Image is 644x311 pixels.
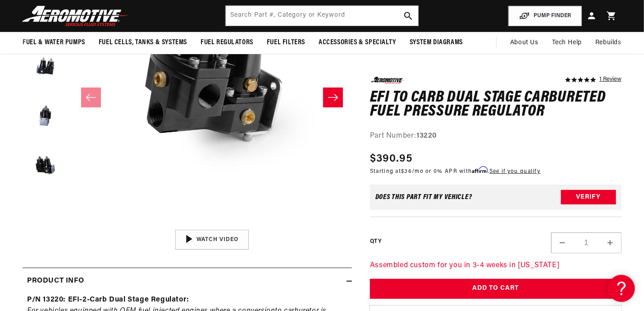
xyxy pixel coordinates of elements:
[323,88,343,107] button: Slide right
[370,167,540,176] p: Starting at /mo or 0% APR with .
[370,237,381,245] label: QTY
[552,38,582,48] span: Tech Help
[99,38,187,47] span: Fuel Cells, Tanks & Systems
[599,77,621,83] a: 1 reviews
[510,39,539,46] span: About Us
[81,88,101,107] button: Slide left
[398,6,418,26] button: search button
[503,32,545,54] a: About Us
[92,32,194,53] summary: Fuel Cells, Tanks & Systems
[416,132,437,139] strong: 13220
[194,32,260,53] summary: Fuel Regulators
[16,32,92,53] summary: Fuel & Water Pumps
[226,6,419,26] input: Search by Part Number, Category or Keyword
[370,151,412,167] span: $390.95
[19,5,132,27] img: Aeromotive
[23,144,68,189] button: Load image 5 in gallery view
[201,38,253,47] span: Fuel Regulators
[27,296,189,303] strong: P/N 13220: EFI-2-Carb Dual Stage Regulator:
[401,169,412,174] span: $36
[23,94,68,139] button: Load image 4 in gallery view
[370,130,621,142] div: Part Number:
[589,32,628,54] summary: Rebuilds
[595,38,621,48] span: Rebuilds
[267,38,305,47] span: Fuel Filters
[260,32,312,53] summary: Fuel Filters
[370,90,621,119] h1: EFI to Carb Dual Stage Carbureted Fuel Pressure Regulator
[545,32,589,54] summary: Tech Help
[27,275,84,287] h2: Product Info
[23,44,68,89] button: Load image 3 in gallery view
[312,32,403,53] summary: Accessories & Specialty
[319,38,396,47] span: Accessories & Specialty
[508,6,582,26] button: PUMP FINDER
[375,194,472,201] div: Does This part fit My vehicle?
[561,190,616,204] button: Verify
[23,268,352,294] summary: Product Info
[403,32,470,53] summary: System Diagrams
[410,38,463,47] span: System Diagrams
[23,38,85,47] span: Fuel & Water Pumps
[370,279,621,299] button: Add to Cart
[489,169,540,174] a: See if you qualify - Learn more about Affirm Financing (opens in modal)
[472,167,488,173] span: Affirm
[370,260,621,272] p: Assembled custom for you in 3-4 weeks in [US_STATE]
